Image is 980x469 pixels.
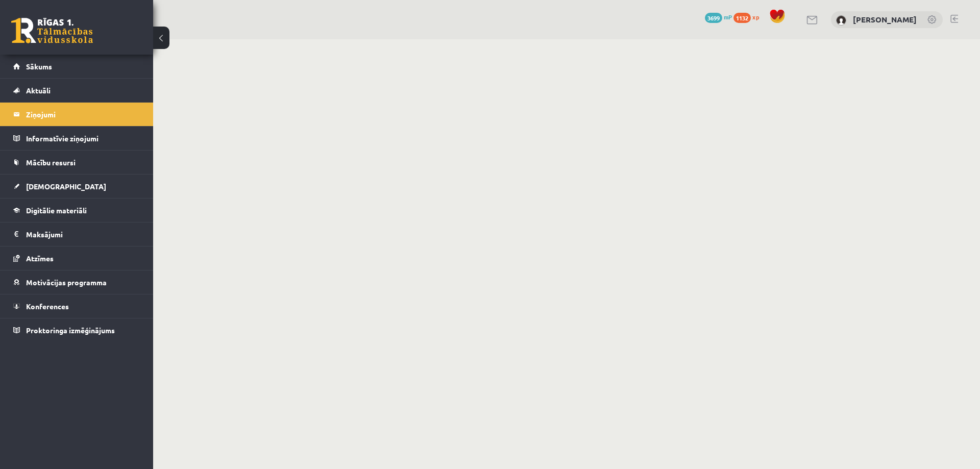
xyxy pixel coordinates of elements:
[26,182,106,191] span: [DEMOGRAPHIC_DATA]
[705,13,722,23] span: 3699
[26,103,140,126] legend: Ziņojumi
[26,254,54,263] span: Atzīmes
[724,13,732,21] span: mP
[13,318,140,342] a: Proktoringa izmēģinājums
[705,13,732,21] a: 3699 mP
[13,246,140,270] a: Atzīmes
[26,62,52,71] span: Sākums
[13,127,140,150] a: Informatīvie ziņojumi
[13,55,140,78] a: Sākums
[733,13,751,23] span: 1132
[13,103,140,126] a: Ziņojumi
[26,302,69,311] span: Konferences
[13,151,140,174] a: Mācību resursi
[853,14,917,24] a: [PERSON_NAME]
[13,199,140,222] a: Digitālie materiāli
[733,13,764,21] a: 1132 xp
[26,86,51,95] span: Aktuāli
[26,158,76,167] span: Mācību resursi
[26,206,87,215] span: Digitālie materiāli
[836,15,846,26] img: Damians Dzina
[13,270,140,294] a: Motivācijas programma
[13,294,140,318] a: Konferences
[26,127,140,150] legend: Informatīvie ziņojumi
[752,13,759,21] span: xp
[26,223,140,246] legend: Maksājumi
[11,18,93,43] a: Rīgas 1. Tālmācības vidusskola
[26,326,115,335] span: Proktoringa izmēģinājums
[13,223,140,246] a: Maksājumi
[26,278,107,287] span: Motivācijas programma
[13,175,140,198] a: [DEMOGRAPHIC_DATA]
[13,79,140,102] a: Aktuāli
